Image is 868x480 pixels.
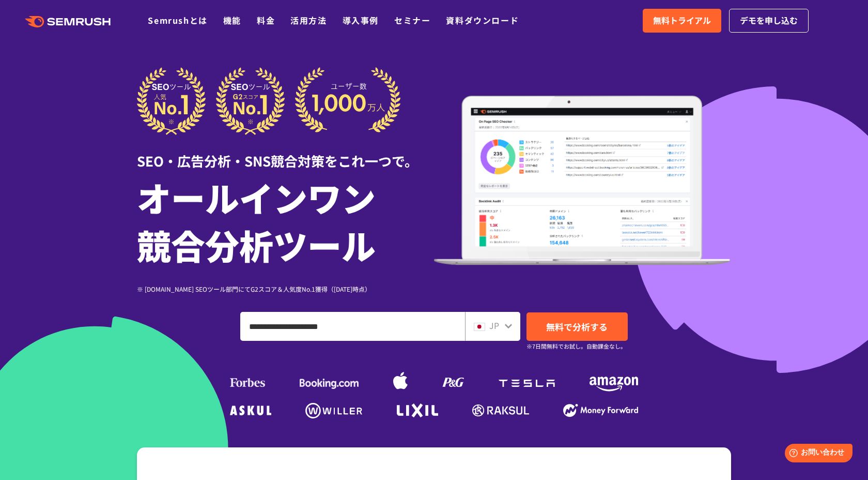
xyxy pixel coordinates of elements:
[546,320,608,333] span: 無料で分析する
[223,14,241,26] a: 機能
[446,14,519,26] a: 資料ダウンロード
[740,14,798,27] span: デモを申し込む
[257,14,275,26] a: 料金
[137,173,434,268] h1: オールインワン 競合分析ツール
[729,9,809,33] a: デモを申し込む
[526,341,626,351] small: ※7日間無料でお試し。自動課金なし。
[148,14,207,26] a: Semrushとは
[489,319,499,332] span: JP
[137,284,434,294] div: ※ [DOMAIN_NAME] SEOツール部門にてG2スコア＆人気度No.1獲得（[DATE]時点）
[137,135,434,171] div: SEO・広告分析・SNS競合対策をこれ一つで。
[653,14,711,27] span: 無料トライアル
[241,312,464,340] input: ドメイン、キーワードまたはURLを入力してください
[776,440,857,469] iframe: Help widget launcher
[394,14,430,26] a: セミナー
[526,312,628,341] a: 無料で分析する
[290,14,327,26] a: 活用方法
[343,14,379,26] a: 導入事例
[643,9,721,33] a: 無料トライアル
